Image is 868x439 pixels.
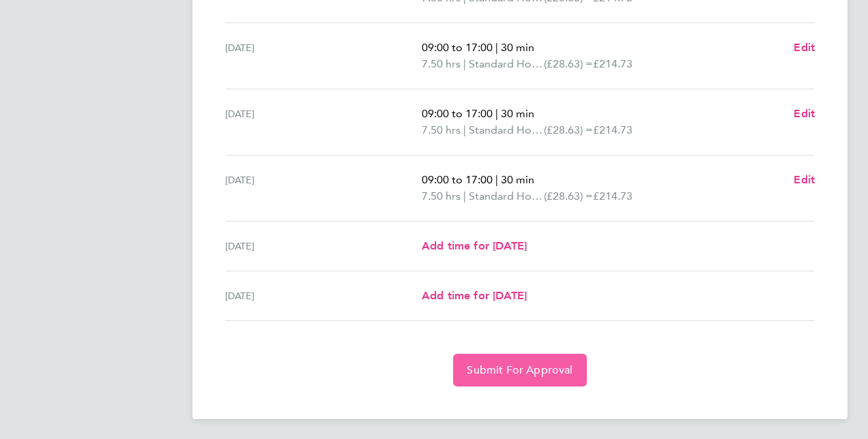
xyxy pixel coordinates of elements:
a: Edit [794,40,815,56]
span: | [463,123,466,136]
span: Add time for [DATE] [422,239,527,252]
span: | [463,190,466,202]
span: (£28.63) = [544,190,593,202]
span: 7.50 hrs [422,190,461,202]
span: | [495,41,498,54]
span: 09:00 to 17:00 [422,41,493,54]
a: Edit [794,106,815,122]
span: | [495,173,498,186]
button: Submit For Approval [453,354,586,387]
span: £214.73 [593,57,633,70]
span: Edit [794,107,815,120]
span: 09:00 to 17:00 [422,173,493,186]
div: [DATE] [225,172,422,205]
a: Add time for [DATE] [422,288,527,304]
span: 30 min [501,107,534,120]
span: Submit For Approval [467,363,573,377]
span: Edit [794,173,815,186]
span: 30 min [501,173,534,186]
div: [DATE] [225,40,422,72]
a: Edit [794,172,815,188]
div: [DATE] [225,238,422,254]
span: | [495,107,498,120]
a: Add time for [DATE] [422,238,527,254]
span: Standard Hourly [469,122,544,138]
span: £214.73 [593,190,633,202]
span: Standard Hourly [469,188,544,205]
span: Standard Hourly [469,56,544,72]
span: (£28.63) = [544,57,593,70]
span: (£28.63) = [544,123,593,136]
span: 7.50 hrs [422,123,461,136]
span: 30 min [501,41,534,54]
span: 7.50 hrs [422,57,461,70]
div: [DATE] [225,106,422,138]
span: £214.73 [593,123,633,136]
span: 09:00 to 17:00 [422,107,493,120]
span: Add time for [DATE] [422,289,527,302]
span: | [463,57,466,70]
div: [DATE] [225,288,422,304]
span: Edit [794,41,815,54]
